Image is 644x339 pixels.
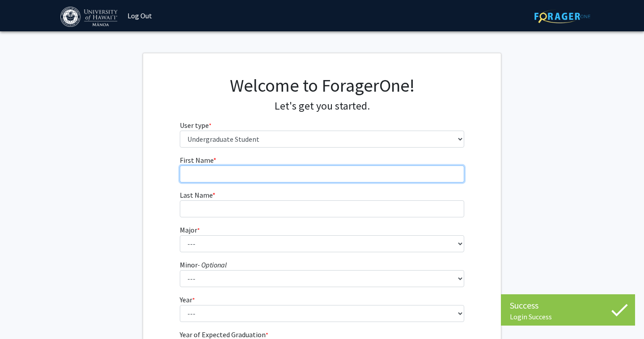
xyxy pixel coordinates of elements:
[198,260,227,269] i: - Optional
[510,299,626,312] div: Success
[180,191,212,199] span: Last Name
[180,294,195,305] label: Year
[510,312,626,321] div: Login Success
[180,225,200,235] label: Major
[180,75,465,96] h1: Welcome to ForagerOne!
[180,156,213,165] span: First Name
[180,120,212,131] label: User type
[534,9,590,23] img: ForagerOne Logo
[60,7,119,27] img: University of Hawaiʻi at Mānoa Logo
[180,259,227,270] label: Minor
[180,100,465,113] h4: Let's get you started.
